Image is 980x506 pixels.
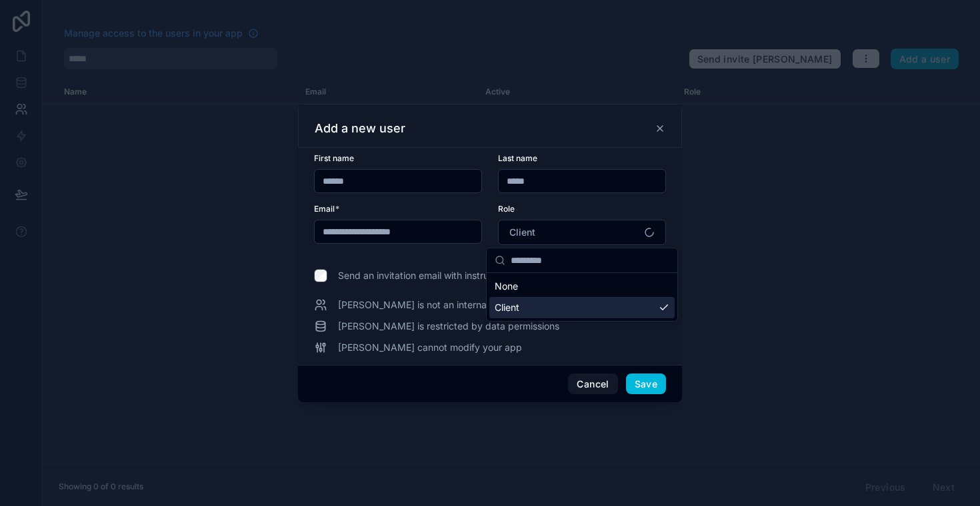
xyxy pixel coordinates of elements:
span: Role [498,204,515,214]
input: Send an invitation email with instructions to log in [314,269,327,282]
span: Client [509,226,535,239]
div: Suggestions [487,273,677,321]
span: First name [314,153,354,163]
span: [PERSON_NAME] is not an internal team member [338,298,552,312]
span: [PERSON_NAME] cannot modify your app [338,341,522,354]
button: Cancel [568,374,617,395]
span: Last name [498,153,537,163]
span: [PERSON_NAME] is restricted by data permissions [338,320,559,333]
span: Send an invitation email with instructions to log in [338,269,552,282]
h3: Add a new user [315,121,405,136]
span: Email [314,204,335,214]
div: None [489,276,675,297]
button: Save [626,374,666,395]
span: Client [495,301,519,314]
button: Select Button [498,220,666,245]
